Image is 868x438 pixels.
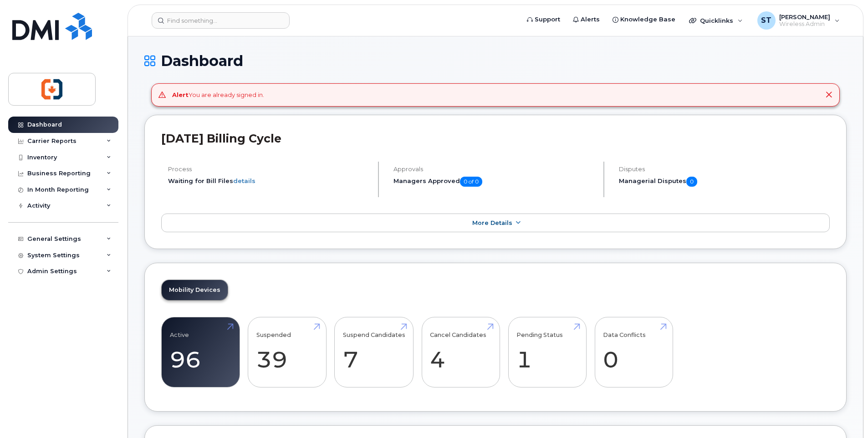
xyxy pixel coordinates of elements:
strong: Alert [172,91,189,98]
a: Pending Status 1 [516,322,578,382]
h4: Approvals [393,166,596,173]
a: Data Conflicts 0 [603,322,664,382]
a: details [233,177,255,184]
h4: Disputes [619,166,830,173]
h4: Process [168,166,370,173]
h2: [DATE] Billing Cycle [161,132,830,145]
h1: Dashboard [144,53,847,69]
a: Active 96 [170,322,231,382]
div: You are already signed in. [172,91,264,99]
a: Cancel Candidates 4 [430,322,491,382]
h5: Managerial Disputes [619,177,830,187]
a: Suspend Candidates 7 [343,322,405,382]
a: Mobility Devices [162,280,228,300]
span: More Details [472,219,512,226]
a: Suspended 39 [256,322,318,382]
li: Waiting for Bill Files [168,177,370,185]
span: 0 of 0 [460,177,482,187]
h5: Managers Approved [393,177,596,187]
span: 0 [686,177,697,187]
